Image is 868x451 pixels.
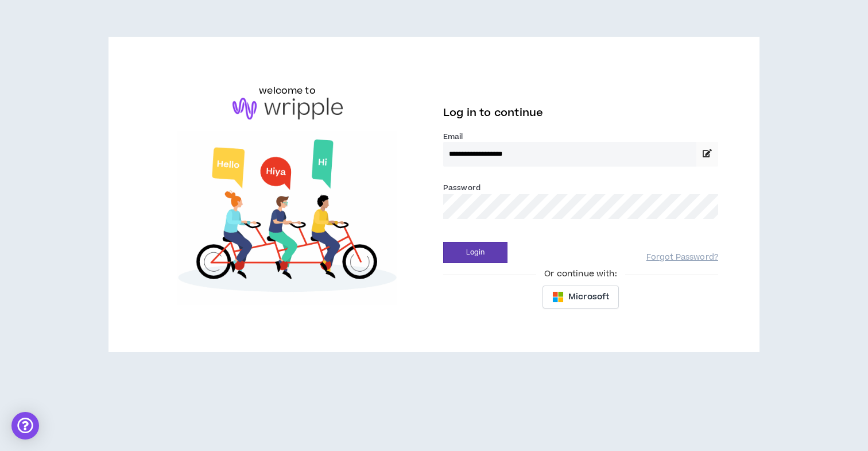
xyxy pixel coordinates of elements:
[150,131,425,305] img: Welcome to Wripple
[542,286,619,309] button: Microsoft
[568,291,609,303] span: Microsoft
[11,412,39,440] div: Open Intercom Messenger
[443,242,507,263] button: Login
[646,252,718,263] a: Forgot Password?
[443,132,718,142] label: Email
[443,183,480,193] label: Password
[259,84,316,98] h6: welcome to
[232,98,343,120] img: logo-brand.png
[443,106,543,120] span: Log in to continue
[536,268,625,280] span: Or continue with:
